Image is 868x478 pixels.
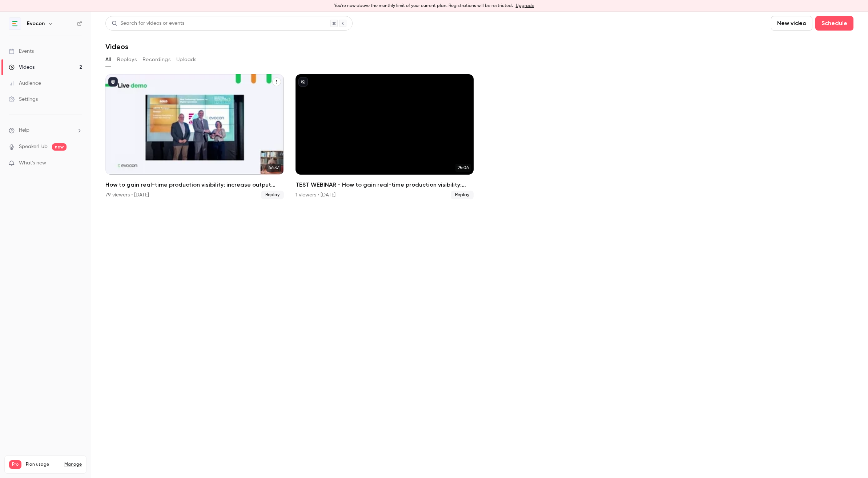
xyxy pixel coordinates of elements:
[9,80,41,87] div: Audience
[266,164,281,172] span: 46:37
[105,54,111,65] button: All
[64,462,82,467] a: Manage
[9,127,82,134] li: help-dropdown-opener
[19,127,29,134] span: Help
[298,77,308,87] button: unpublished
[815,16,853,31] button: Schedule
[455,164,471,172] span: 25:06
[105,180,284,189] h2: How to gain real-time production visibility: increase output and cut waste with accurate OEE trac...
[771,16,812,31] button: New video
[9,96,38,103] div: Settings
[117,54,137,65] button: Replays
[105,191,149,199] div: 79 viewers • [DATE]
[112,20,184,27] div: Search for videos or events
[105,42,128,51] h1: Videos
[261,191,284,199] span: Replay
[142,54,170,65] button: Recordings
[9,48,34,55] div: Events
[296,74,474,199] a: 25:06TEST WEBINAR - How to gain real-time production visibility: increase output and cut waste wi...
[105,74,284,199] a: 46:37How to gain real-time production visibility: increase output and cut waste with accurate OEE...
[108,77,118,87] button: published
[9,460,21,469] span: Pro
[105,16,853,474] section: Videos
[9,64,35,71] div: Videos
[296,191,335,199] div: 1 viewers • [DATE]
[9,18,21,29] img: Evocon
[27,20,45,27] h6: Evocon
[516,3,534,9] a: Upgrade
[176,54,197,65] button: Uploads
[19,159,46,167] span: What's new
[26,462,60,467] span: Plan usage
[73,160,82,167] iframe: Noticeable Trigger
[52,143,67,151] span: new
[19,143,48,151] a: SpeakerHub
[105,74,284,199] li: How to gain real-time production visibility: increase output and cut waste with accurate OEE trac...
[296,180,474,189] h2: TEST WEBINAR - How to gain real-time production visibility: increase output and cut waste with ac...
[105,74,853,199] ul: Videos
[451,191,474,199] span: Replay
[296,74,474,199] li: TEST WEBINAR - How to gain real-time production visibility: increase output and cut waste with ac...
